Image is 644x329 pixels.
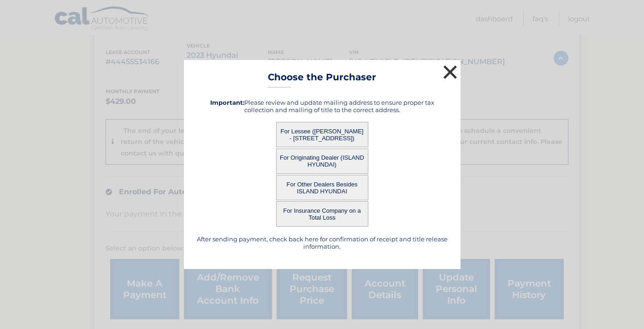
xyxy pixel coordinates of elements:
button: For Lessee ([PERSON_NAME] - [STREET_ADDRESS]) [276,122,368,147]
strong: Important: [210,99,244,106]
button: For Originating Dealer (ISLAND HYUNDAI) [276,149,368,174]
h3: Choose the Purchaser [268,72,376,88]
h5: After sending payment, check back here for confirmation of receipt and title release information. [195,235,449,250]
button: × [441,63,460,81]
button: For Other Dealers Besides ISLAND HYUNDAI [276,175,368,200]
button: For Insurance Company on a Total Loss [276,201,368,227]
h5: Please review and update mailing address to ensure proper tax collection and mailing of title to ... [195,99,449,114]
